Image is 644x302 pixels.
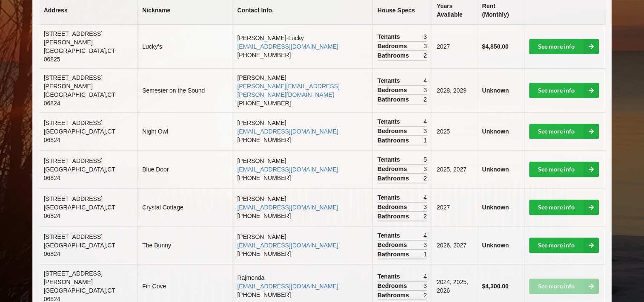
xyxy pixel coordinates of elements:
[378,165,409,173] span: Bedrooms
[482,87,509,94] b: Unknown
[378,95,411,104] span: Bathrooms
[232,25,372,68] td: [PERSON_NAME]-Lucky [PHONE_NUMBER]
[424,212,427,221] span: 2
[378,136,411,145] span: Bathrooms
[237,242,338,249] a: [EMAIL_ADDRESS][DOMAIN_NAME]
[232,226,372,264] td: [PERSON_NAME] [PHONE_NUMBER]
[137,25,232,68] td: Lucky’s
[44,242,115,257] span: [GEOGRAPHIC_DATA] , CT 06824
[424,76,427,85] span: 4
[237,43,338,50] a: [EMAIL_ADDRESS][DOMAIN_NAME]
[432,188,477,226] td: 2027
[378,250,411,258] span: Bathrooms
[424,127,427,135] span: 3
[137,150,232,188] td: Blue Door
[378,32,402,41] span: Tenants
[232,188,372,226] td: [PERSON_NAME] [PHONE_NUMBER]
[378,127,409,135] span: Bedrooms
[44,166,115,181] span: [GEOGRAPHIC_DATA] , CT 06824
[237,83,339,98] a: [PERSON_NAME][EMAIL_ADDRESS][PERSON_NAME][DOMAIN_NAME]
[424,155,427,164] span: 5
[432,150,477,188] td: 2025, 2027
[529,162,599,177] a: See more info
[432,112,477,150] td: 2025
[44,157,103,164] span: [STREET_ADDRESS]
[529,83,599,98] a: See more info
[424,272,427,281] span: 4
[424,231,427,240] span: 4
[378,117,402,126] span: Tenants
[378,272,402,281] span: Tenants
[424,86,427,94] span: 3
[232,150,372,188] td: [PERSON_NAME] [PHONE_NUMBER]
[424,250,427,258] span: 1
[44,204,115,219] span: [GEOGRAPHIC_DATA] , CT 06824
[529,124,599,139] a: See more info
[424,165,427,173] span: 3
[237,283,338,290] a: [EMAIL_ADDRESS][DOMAIN_NAME]
[424,42,427,50] span: 3
[424,291,427,299] span: 2
[237,128,338,135] a: [EMAIL_ADDRESS][DOMAIN_NAME]
[424,203,427,211] span: 3
[378,231,402,240] span: Tenants
[424,136,427,145] span: 1
[137,226,232,264] td: The Bunny
[378,241,409,249] span: Bedrooms
[378,174,411,183] span: Bathrooms
[424,117,427,126] span: 4
[237,204,338,211] a: [EMAIL_ADDRESS][DOMAIN_NAME]
[482,166,509,173] b: Unknown
[378,193,402,202] span: Tenants
[44,74,103,90] span: [STREET_ADDRESS][PERSON_NAME]
[529,200,599,215] a: See more info
[482,283,508,290] b: $4,300.00
[378,282,409,290] span: Bedrooms
[378,51,411,60] span: Bathrooms
[424,174,427,183] span: 2
[44,91,115,107] span: [GEOGRAPHIC_DATA] , CT 06824
[137,188,232,226] td: Crystal Cottage
[482,128,509,135] b: Unknown
[432,226,477,264] td: 2026, 2027
[529,39,599,54] a: See more info
[424,51,427,60] span: 2
[424,241,427,249] span: 3
[44,128,115,143] span: [GEOGRAPHIC_DATA] , CT 06824
[424,32,427,41] span: 3
[482,43,508,50] b: $4,850.00
[378,291,411,299] span: Bathrooms
[378,86,409,94] span: Bedrooms
[232,68,372,112] td: [PERSON_NAME] [PHONE_NUMBER]
[232,112,372,150] td: [PERSON_NAME] [PHONE_NUMBER]
[378,212,411,221] span: Bathrooms
[378,76,402,85] span: Tenants
[378,203,409,211] span: Bedrooms
[44,30,103,46] span: [STREET_ADDRESS][PERSON_NAME]
[529,238,599,253] a: See more info
[432,68,477,112] td: 2028, 2029
[44,195,103,202] span: [STREET_ADDRESS]
[424,193,427,202] span: 4
[137,68,232,112] td: Semester on the Sound
[424,282,427,290] span: 3
[482,242,509,249] b: Unknown
[424,95,427,104] span: 2
[432,25,477,68] td: 2027
[378,155,402,164] span: Tenants
[44,119,103,126] span: [STREET_ADDRESS]
[44,233,103,240] span: [STREET_ADDRESS]
[378,42,409,50] span: Bedrooms
[482,204,509,211] b: Unknown
[44,270,103,285] span: [STREET_ADDRESS][PERSON_NAME]
[237,166,338,173] a: [EMAIL_ADDRESS][DOMAIN_NAME]
[137,112,232,150] td: Night Owl
[44,47,115,63] span: [GEOGRAPHIC_DATA] , CT 06825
